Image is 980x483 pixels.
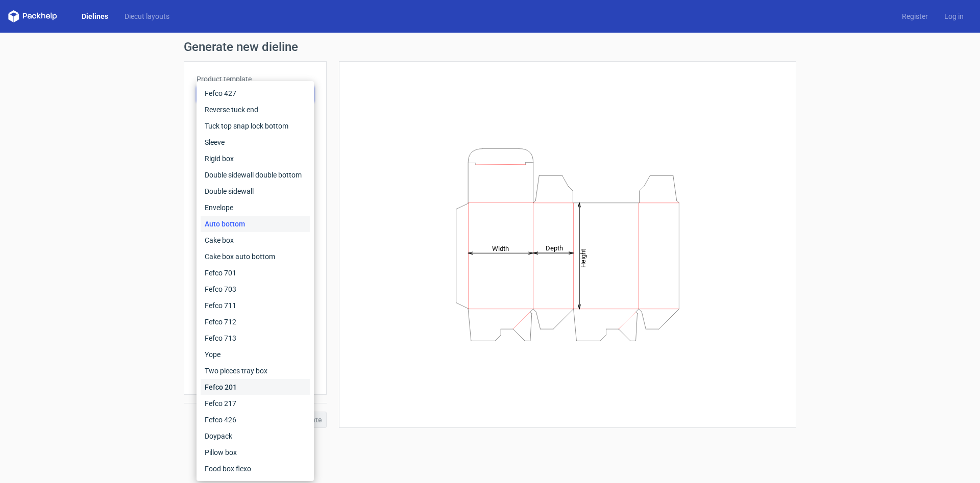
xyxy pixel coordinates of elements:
[201,248,310,265] div: Cake box auto bottom
[201,167,310,183] div: Double sidewall double bottom
[936,11,972,21] a: Log in
[201,330,310,346] div: Fefco 713
[184,41,796,53] h1: Generate new dieline
[894,11,936,21] a: Register
[201,314,310,330] div: Fefco 712
[201,265,310,281] div: Fefco 701
[201,232,310,248] div: Cake box
[201,444,310,461] div: Pillow box
[201,216,310,232] div: Auto bottom
[201,101,310,118] div: Reverse tuck end
[201,363,310,379] div: Two pieces tray box
[492,244,509,252] tspan: Width
[201,85,310,101] div: Fefco 427
[579,248,587,267] tspan: Height
[201,183,310,199] div: Double sidewall
[201,150,310,167] div: Rigid box
[73,11,116,21] a: Dielines
[116,11,178,21] a: Diecut layouts
[201,461,310,477] div: Food box flexo
[201,346,310,363] div: Yope
[201,118,310,134] div: Tuck top snap lock bottom
[201,297,310,314] div: Fefco 711
[197,74,314,84] label: Product template
[201,281,310,297] div: Fefco 703
[201,379,310,395] div: Fefco 201
[201,134,310,150] div: Sleeve
[546,244,563,252] tspan: Depth
[201,412,310,428] div: Fefco 426
[201,395,310,412] div: Fefco 217
[201,199,310,216] div: Envelope
[201,428,310,444] div: Doypack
